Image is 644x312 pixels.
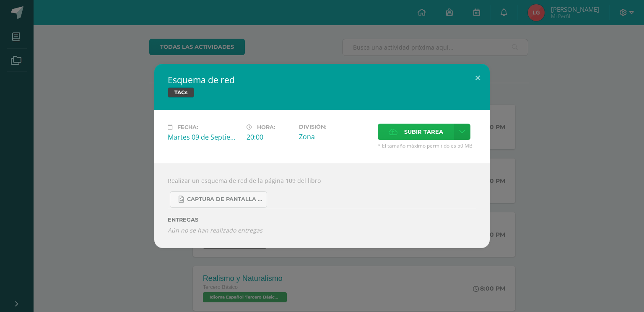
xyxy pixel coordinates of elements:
h2: Esquema de red [168,74,476,86]
span: TACs [168,87,194,98]
label: ENTREGAS [168,217,476,223]
div: Zona [299,132,371,141]
span: Hora: [257,124,275,130]
div: Realizar un esquema de red de la página 109 del libro [154,163,490,248]
i: Aún no se han realizado entregas [168,226,476,234]
span: Captura de pantalla [DATE] 075809.png [187,196,262,203]
div: 20:00 [247,132,292,142]
span: * El tamaño máximo permitido es 50 MB [378,142,476,149]
a: Captura de pantalla [DATE] 075809.png [170,191,267,208]
span: Subir tarea [404,124,443,140]
label: División: [299,124,371,130]
div: Martes 09 de Septiembre [168,132,240,142]
span: Fecha: [177,124,198,130]
button: Close (Esc) [466,64,490,93]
